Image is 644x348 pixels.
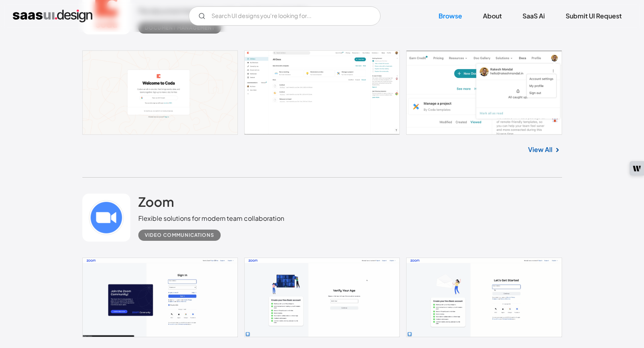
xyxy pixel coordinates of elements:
h2: Zoom [138,194,174,210]
a: View All [528,145,552,154]
a: Zoom [138,194,174,214]
a: home [13,10,92,22]
div: Flexible solutions for modern team collaboration [138,214,284,223]
a: SaaS Ai [513,7,554,25]
a: Browse [429,7,472,25]
a: Submit UI Request [556,7,631,25]
a: About [473,7,511,25]
form: Email Form [189,6,381,26]
input: Search UI designs you're looking for... [189,6,381,26]
div: Video Communications [145,230,214,240]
